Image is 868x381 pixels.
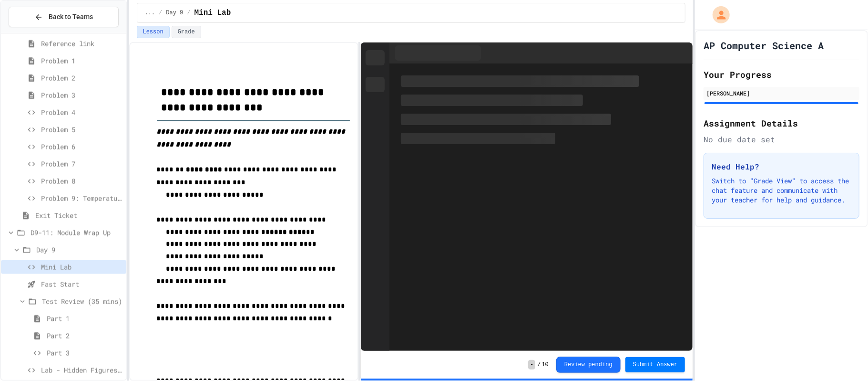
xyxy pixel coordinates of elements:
h1: AP Computer Science A [704,39,824,52]
h2: Your Progress [704,68,859,81]
button: Submit Answer [625,357,685,372]
span: Problem 6 [41,142,123,152]
span: Problem 2 [41,73,123,83]
div: [PERSON_NAME] [706,89,857,97]
span: Problem 7 [41,159,123,169]
span: / [187,9,190,17]
span: D9-11: Module Wrap Up [31,228,123,238]
span: Problem 5 [41,125,123,135]
span: Problem 9: Temperature Converter [41,193,123,203]
span: / [159,9,162,17]
span: Exit Ticket [35,211,123,221]
button: Back to Teams [9,7,119,27]
span: Part 3 [47,348,123,358]
span: Day 9 [36,245,123,255]
span: Problem 4 [41,107,123,117]
span: Part 1 [47,314,123,324]
span: Problem 1 [41,56,123,66]
span: ... [145,9,155,17]
button: Grade [172,26,201,38]
span: Fast Start [41,279,123,289]
span: Mini Lab [41,262,123,272]
span: - [528,360,535,370]
span: Reference link [41,39,123,49]
h3: Need Help? [712,161,851,172]
button: Lesson [137,26,170,38]
span: Mini Lab [194,7,231,19]
span: Submit Answer [633,361,678,369]
span: Problem 3 [41,90,123,100]
div: No due date set [704,134,859,145]
button: Review pending [556,357,621,373]
h2: Assignment Details [704,116,859,130]
p: Switch to "Grade View" to access the chat feature and communicate with your teacher for help and ... [712,176,851,205]
span: 10 [542,361,549,369]
span: Part 2 [47,331,123,341]
span: Problem 8 [41,176,123,186]
div: My Account [703,4,732,26]
span: Lab - Hidden Figures: Launch Weight Calculator [41,365,123,375]
span: Test Review (35 mins) [42,296,123,307]
span: / [537,361,541,369]
span: Day 9 [166,9,183,17]
span: Back to Teams [49,12,93,22]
